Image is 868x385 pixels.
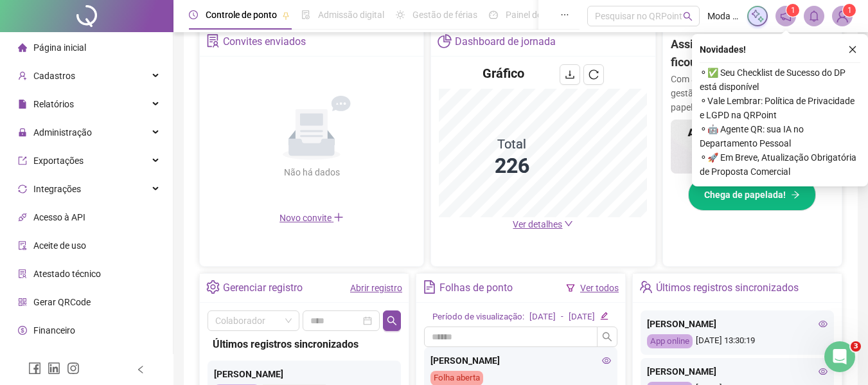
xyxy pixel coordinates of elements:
[28,362,41,375] span: facebook
[33,42,86,53] span: Página inicial
[430,354,611,368] div: [PERSON_NAME]
[18,184,27,193] span: sync
[33,240,86,251] span: Aceite de uso
[189,10,198,19] span: clock-circle
[33,156,84,166] span: Exportações
[483,64,524,82] h4: Gráfico
[18,128,27,137] span: lock
[439,277,513,299] div: Folhas de ponto
[513,219,562,229] span: Ver detalhes
[33,71,75,81] span: Cadastros
[252,165,371,179] div: Não há dados
[48,362,60,375] span: linkedin
[786,4,799,17] sup: 1
[214,367,394,381] div: [PERSON_NAME]
[560,10,569,19] span: ellipsis
[833,6,852,26] img: 20463
[279,213,344,223] span: Novo convite
[565,69,575,80] span: download
[18,213,27,222] span: api
[33,184,81,194] span: Integrações
[564,219,573,228] span: down
[33,212,85,222] span: Acesso à API
[350,283,402,293] a: Abrir registro
[700,66,860,94] span: ⚬ ✅ Seu Checklist de Sucesso do DP está disponível
[18,100,27,109] span: file
[33,354,98,364] span: Central de ajuda
[580,283,619,293] a: Ver todos
[206,10,277,20] span: Controle de ponto
[819,319,828,328] span: eye
[843,4,856,17] sup: Atualize o seu contato no menu Meus Dados
[67,362,80,375] span: instagram
[282,12,290,19] span: pushpin
[566,283,575,292] span: filter
[513,219,573,229] a: Ver detalhes down
[656,277,799,299] div: Últimos registros sincronizados
[489,10,498,19] span: dashboard
[18,241,27,250] span: audit
[700,122,860,150] span: ⚬ 🤖 Agente QR: sua IA no Departamento Pessoal
[396,10,405,19] span: sun
[136,365,145,374] span: left
[223,277,303,299] div: Gerenciar registro
[848,45,857,54] span: close
[506,10,556,20] span: Painel do DP
[18,156,27,165] span: export
[455,31,556,53] div: Dashboard de jornada
[704,188,786,202] span: Chega de papelada!
[791,6,795,15] span: 1
[18,269,27,278] span: solution
[602,356,611,365] span: eye
[18,326,27,335] span: dollar
[671,72,834,114] p: Com a Assinatura Digital da QR, sua gestão fica mais ágil, segura e sem papelada.
[33,297,91,307] span: Gerar QRCode
[589,69,599,80] span: reload
[561,310,563,324] div: -
[808,10,820,22] span: bell
[206,280,220,294] span: setting
[780,10,792,22] span: notification
[213,336,396,352] div: Últimos registros sincronizados
[412,10,477,20] span: Gestão de férias
[33,99,74,109] span: Relatórios
[569,310,595,324] div: [DATE]
[223,31,306,53] div: Convites enviados
[423,280,436,294] span: file-text
[647,334,693,349] div: App online
[700,42,746,57] span: Novidades !
[824,341,855,372] iframe: Intercom live chat
[602,332,612,342] span: search
[819,367,828,376] span: eye
[647,334,828,349] div: [DATE] 13:30:19
[688,179,816,211] button: Chega de papelada!
[700,94,860,122] span: ⚬ Vale Lembrar: Política de Privacidade e LGPD na QRPoint
[432,310,524,324] div: Período de visualização:
[707,9,740,23] span: Moda Mix
[387,316,397,326] span: search
[851,341,861,352] span: 3
[333,212,344,222] span: plus
[18,43,27,52] span: home
[847,6,852,15] span: 1
[647,317,828,331] div: [PERSON_NAME]
[33,269,101,279] span: Atestado técnico
[33,325,75,336] span: Financeiro
[700,150,860,179] span: ⚬ 🚀 Em Breve, Atualização Obrigatória de Proposta Comercial
[301,10,310,19] span: file-done
[791,190,800,199] span: arrow-right
[671,120,834,174] img: banner%2F02c71560-61a6-44d4-94b9-c8ab97240462.png
[529,310,556,324] div: [DATE]
[318,10,384,20] span: Admissão digital
[647,364,828,379] div: [PERSON_NAME]
[438,34,451,48] span: pie-chart
[600,312,608,320] span: edit
[639,280,653,294] span: team
[33,127,92,138] span: Administração
[683,12,693,21] span: search
[206,34,220,48] span: solution
[750,9,765,23] img: sparkle-icon.fc2bf0ac1784a2077858766a79e2daf3.svg
[671,35,834,72] h2: Assinar ponto na mão? Isso ficou no passado!
[18,298,27,307] span: qrcode
[18,71,27,80] span: user-add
